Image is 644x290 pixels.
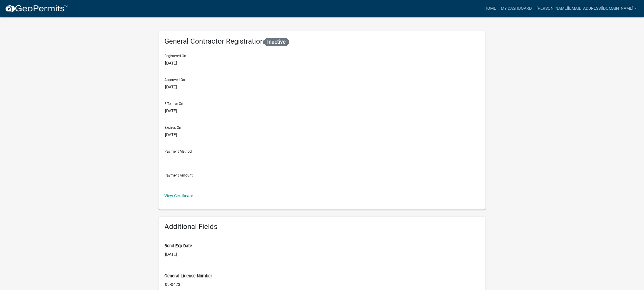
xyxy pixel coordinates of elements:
label: Bond Exp Date [164,244,192,248]
a: [PERSON_NAME][EMAIL_ADDRESS][DOMAIN_NAME] [534,3,639,14]
h6: Additional Fields [164,223,480,231]
a: Home [482,3,498,14]
a: View Certificate [164,193,193,198]
span: Inactive [264,38,289,46]
a: My Dashboard [498,3,534,14]
label: General License Number [164,274,212,278]
h6: General Contractor Registration [164,37,480,46]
